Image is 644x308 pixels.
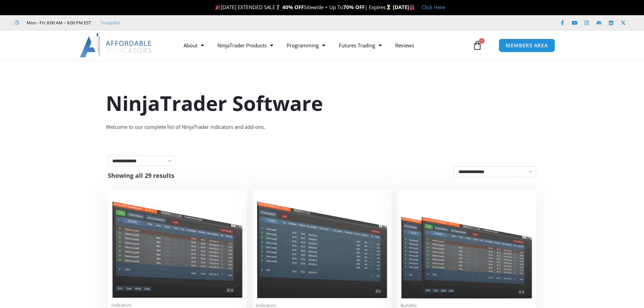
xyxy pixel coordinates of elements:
span: Indicators [111,302,243,308]
strong: [DATE] [393,4,415,10]
img: Account Risk Manager [256,193,388,298]
span: MEMBERS AREA [506,43,548,48]
a: NinjaTrader Products [211,38,280,53]
strong: 40% OFF [282,4,304,10]
span: [DATE] EXTENDED SALE Sitewide + Up To | Expires [214,4,393,10]
img: 🏌️‍♂️ [276,5,281,10]
img: Duplicate Account Actions [111,193,243,298]
img: 🏭 [409,5,414,10]
span: Mon - Fri: 8:00 AM – 6:00 PM EST [25,19,91,27]
a: Programming [280,38,332,53]
img: 🎉 [215,5,220,10]
h1: NinjaTrader Software [106,89,539,117]
img: ⌛ [386,5,391,10]
strong: 70% OFF [343,4,365,10]
div: Welcome to our complete list of NinjaTrader indicators and add-ons. [106,122,539,132]
a: Trustpilot [100,19,120,27]
a: Futures Trading [332,38,388,53]
a: Click Here [422,4,445,10]
img: Accounts Dashboard Suite [401,193,533,299]
span: 0 [479,38,484,44]
select: Shop order [454,166,536,177]
nav: Menu [177,38,471,53]
img: LogoAI | Affordable Indicators – NinjaTrader [80,33,152,57]
a: About [177,38,211,53]
a: 0 [462,35,492,55]
a: Reviews [388,38,421,53]
p: Showing all 29 results [108,172,174,179]
a: MEMBERS AREA [499,39,555,52]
